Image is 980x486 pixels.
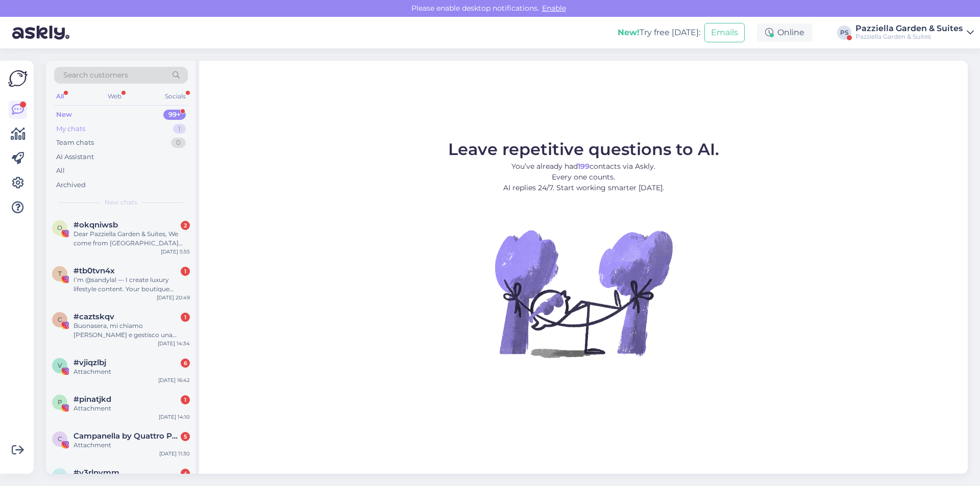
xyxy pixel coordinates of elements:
div: Online [757,23,813,42]
div: Pazziella Garden & Suites [855,24,963,33]
div: 1 [181,395,190,404]
div: 99+ [163,110,186,120]
div: [DATE] 11:30 [159,450,190,457]
div: 1 [181,313,190,322]
button: Emails [704,23,745,42]
div: PS [837,25,851,40]
div: Archived [56,180,86,190]
div: AI Assistant [56,152,94,162]
div: [DATE] 20:49 [157,294,190,301]
span: #tb0tvn4x [73,266,115,275]
div: All [56,166,65,176]
img: Askly Logo [8,69,28,88]
div: [DATE] 16:42 [158,376,190,384]
div: [DATE] 14:34 [158,340,190,347]
span: t [58,270,62,277]
div: Socials [163,90,188,103]
div: Team chats [56,138,94,148]
div: Pazziella Garden & Suites [855,33,963,41]
div: Dear Pazziella Garden & Suites, We come from [GEOGRAPHIC_DATA] and are committed to providing you... [73,229,190,248]
span: #pinatjkd [73,395,111,404]
div: 4 [181,469,190,478]
span: #caztskqv [73,312,114,321]
div: New [56,110,72,120]
div: All [54,90,66,103]
div: My chats [56,124,85,134]
span: C [58,435,62,443]
span: Leave repetitive questions to AI. [448,139,719,159]
div: I’m @sandylal — I create luxury lifestyle content. Your boutique property with its intimate garde... [73,275,190,294]
div: 1 [173,124,186,134]
span: Enable [539,4,569,13]
span: Search customers [63,70,128,81]
div: Buonasera, mi chiamo [PERSON_NAME] e gestisco una community di oltre 7.000 follower attivi e inte... [73,321,190,340]
span: p [58,398,62,406]
b: New! [618,28,640,37]
span: #vjiqzlbj [73,358,106,367]
div: Attachment [73,404,190,413]
span: v [58,362,62,369]
div: 1 [181,267,190,276]
div: 6 [181,359,190,368]
div: [DATE] 5:55 [161,248,190,255]
div: 5 [181,432,190,441]
div: Attachment [73,441,190,450]
span: #okqniwsb [73,220,118,229]
p: You’ve already had contacts via Askly. Every one counts. AI replies 24/7. Start working smarter [... [448,161,719,193]
div: Attachment [73,367,190,376]
b: 199 [578,162,590,171]
span: o [57,224,62,232]
div: 2 [181,221,190,230]
span: v [58,472,62,479]
span: New chats [105,198,137,207]
span: c [58,316,62,323]
div: Web [106,90,124,103]
div: Try free [DATE]: [618,27,700,39]
a: Pazziella Garden & SuitesPazziella Garden & Suites [855,24,974,41]
div: 0 [171,138,186,148]
div: [DATE] 14:10 [159,413,190,421]
span: #v3rlnvmm [73,468,119,477]
span: Campanella by Quattro Passi [73,431,180,441]
img: No Chat active [492,201,675,385]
